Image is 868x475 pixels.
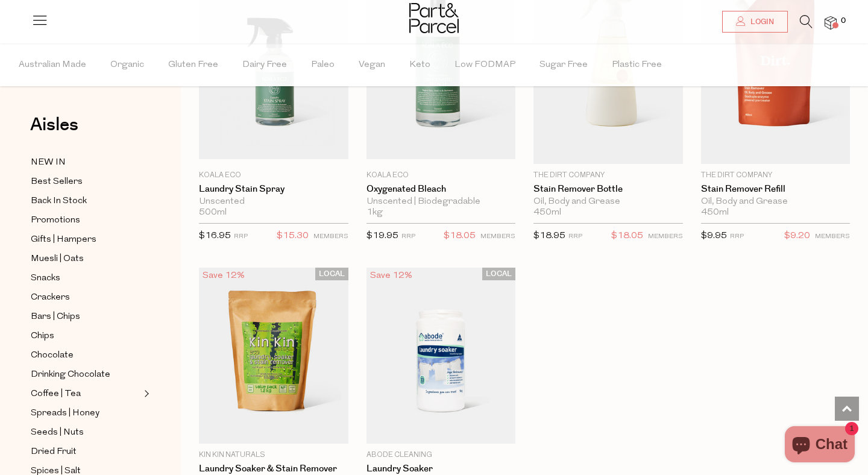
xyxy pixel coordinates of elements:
[701,207,729,218] span: 450ml
[31,310,80,324] span: Bars | Chips
[199,184,348,195] a: Laundry Stain Spray
[781,426,858,465] inbox-online-store-chat: Shopify online store chat
[568,233,582,240] small: RRP
[31,291,70,305] span: Crackers
[31,175,83,189] span: Best Sellers
[110,44,144,86] span: Organic
[31,348,140,363] a: Chocolate
[366,450,516,461] p: Abode Cleaning
[31,425,140,440] a: Seeds | Nuts
[533,207,561,218] span: 450ml
[31,406,140,421] a: Spreads | Honey
[701,184,851,195] a: Stain Remover Refill
[31,155,140,170] a: NEW IN
[31,194,87,209] span: Back In Stock
[277,228,309,244] span: $15.30
[366,231,398,241] span: $19.95
[359,44,385,86] span: Vegan
[31,406,99,421] span: Spreads | Honey
[701,170,851,181] p: The Dirt Company
[315,268,348,280] span: LOCAL
[31,387,81,401] span: Coffee | Tea
[234,233,248,240] small: RRP
[311,44,335,86] span: Paleo
[242,44,287,86] span: Dairy Free
[31,213,80,228] span: Promotions
[30,112,78,138] span: Aisles
[199,231,231,241] span: $16.95
[168,44,218,86] span: Gluten Free
[444,228,476,244] span: $18.05
[31,329,140,344] a: Chips
[838,16,849,27] span: 0
[482,268,515,280] span: LOCAL
[366,268,416,284] div: Save 12%
[480,233,515,240] small: MEMBERS
[366,170,516,181] p: Koala Eco
[31,309,140,324] a: Bars | Chips
[611,228,643,244] span: $18.05
[31,348,74,363] span: Chocolate
[199,197,348,207] div: Unscented
[648,233,683,240] small: MEMBERS
[31,329,54,344] span: Chips
[31,426,84,440] span: Seeds | Nuts
[31,271,140,286] a: Snacks
[31,174,140,189] a: Best Sellers
[31,252,84,266] span: Muesli | Oats
[533,184,683,195] a: Stain Remover Bottle
[31,233,96,247] span: Gifts | Hampers
[31,445,77,459] span: Dried Fruit
[366,184,516,195] a: Oxygenated Bleach
[199,170,348,181] p: Koala Eco
[533,170,683,181] p: The Dirt Company
[825,16,837,29] a: 0
[366,207,383,218] span: 1kg
[366,197,516,207] div: Unscented | Biodegradable
[31,368,110,382] span: Drinking Chocolate
[366,464,516,474] a: Laundry Soaker
[401,233,415,240] small: RRP
[31,271,60,286] span: Snacks
[199,464,348,474] a: Laundry Soaker & Stain Remover
[31,367,140,382] a: Drinking Chocolate
[409,44,430,86] span: Keto
[454,44,515,86] span: Low FODMAP
[701,231,727,241] span: $9.95
[747,17,774,27] span: Login
[31,213,140,228] a: Promotions
[31,193,140,209] a: Back In Stock
[31,251,140,266] a: Muesli | Oats
[533,231,565,241] span: $18.95
[31,386,140,401] a: Coffee | Tea
[31,156,66,170] span: NEW IN
[199,207,227,218] span: 500ml
[199,450,348,461] p: Kin Kin Naturals
[313,233,348,240] small: MEMBERS
[199,268,348,444] img: Laundry Soaker & Stain Remover
[30,116,78,146] a: Aisles
[199,268,248,284] div: Save 12%
[409,3,459,33] img: Part&Parcel
[539,44,588,86] span: Sugar Free
[141,386,149,401] button: Expand/Collapse Coffee | Tea
[31,232,140,247] a: Gifts | Hampers
[533,197,683,207] div: Oil, Body and Grease
[31,290,140,305] a: Crackers
[612,44,662,86] span: Plastic Free
[31,444,140,459] a: Dried Fruit
[815,233,850,240] small: MEMBERS
[19,44,86,86] span: Australian Made
[730,233,744,240] small: RRP
[784,228,810,244] span: $9.20
[701,197,851,207] div: Oil, Body and Grease
[366,268,516,444] img: Laundry Soaker
[722,11,788,33] a: Login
